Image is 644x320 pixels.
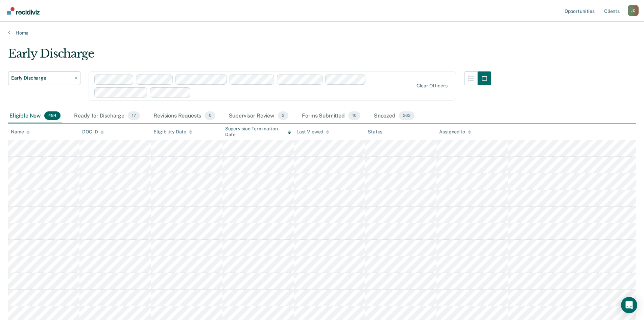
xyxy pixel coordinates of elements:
[8,30,636,36] a: Home
[205,111,215,120] span: 0
[11,129,30,135] div: Name
[416,83,448,89] div: Clear officers
[278,111,288,120] span: 2
[128,111,140,120] span: 17
[44,111,61,120] span: 484
[8,47,491,66] div: Early Discharge
[368,129,382,135] div: Status
[628,5,639,16] button: Profile dropdown button
[8,109,62,124] div: Eligible Now484
[7,7,40,15] img: Recidiviz
[628,5,639,16] div: J C
[73,109,141,124] div: Ready for Discharge17
[348,111,360,120] span: 10
[296,129,329,135] div: Last Viewed
[11,75,72,81] span: Early Discharge
[301,109,362,124] div: Forms Submitted10
[153,129,192,135] div: Eligibility Date
[621,297,637,313] div: Open Intercom Messenger
[82,129,104,135] div: DOC ID
[373,109,416,124] div: Snoozed262
[439,129,471,135] div: Assigned to
[225,126,291,137] div: Supervision Termination Date
[399,111,414,120] span: 262
[228,109,290,124] div: Supervisor Review2
[152,109,216,124] div: Revisions Requests0
[8,71,80,85] button: Early Discharge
